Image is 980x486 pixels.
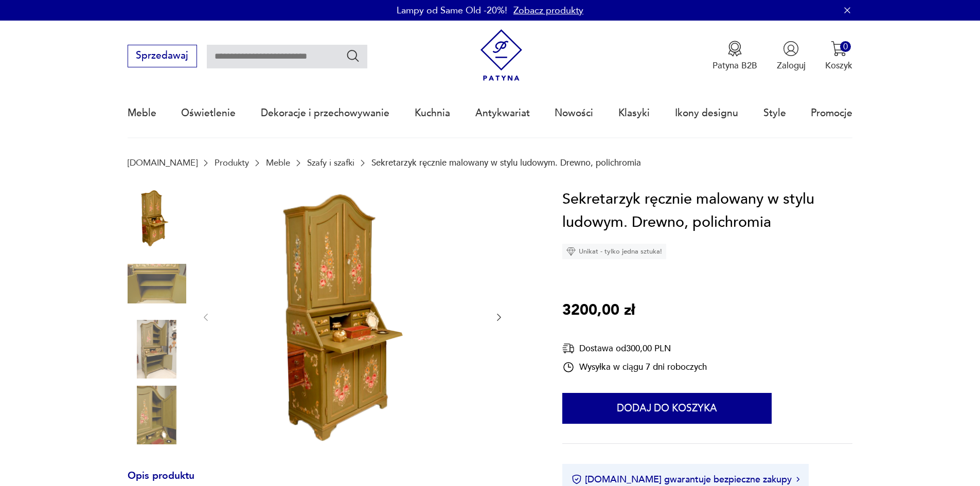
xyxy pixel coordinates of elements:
a: Nowości [555,89,593,137]
div: 0 [840,41,851,52]
p: Sekretarzyk ręcznie malowany w stylu ludowym. Drewno, polichromia [371,158,641,168]
a: Produkty [215,158,249,168]
button: Dodaj do koszyka [562,393,772,424]
img: Zdjęcie produktu Sekretarzyk ręcznie malowany w stylu ludowym. Drewno, polichromia [128,320,186,379]
a: Zobacz produkty [513,4,583,17]
a: Meble [266,158,290,168]
img: Ikona dostawy [562,342,575,355]
p: Patyna B2B [712,60,757,71]
img: Zdjęcie produktu Sekretarzyk ręcznie malowany w stylu ludowym. Drewno, polichromia [128,255,186,313]
img: Ikona koszyka [831,41,847,57]
a: Sprzedawaj [128,52,197,61]
img: Patyna - sklep z meblami i dekoracjami vintage [475,29,527,81]
a: Oświetlenie [181,89,236,137]
a: [DOMAIN_NAME] [128,158,198,168]
p: Koszyk [825,60,852,71]
div: Unikat - tylko jedna sztuka! [562,244,666,259]
img: Ikonka użytkownika [783,41,799,57]
img: Ikona diamentu [566,247,576,256]
img: Zdjęcie produktu Sekretarzyk ręcznie malowany w stylu ludowym. Drewno, polichromia [224,188,482,445]
img: Zdjęcie produktu Sekretarzyk ręcznie malowany w stylu ludowym. Drewno, polichromia [128,386,186,444]
img: Ikona medalu [727,41,743,57]
a: Ikona medaluPatyna B2B [712,41,757,71]
h1: Sekretarzyk ręcznie malowany w stylu ludowym. Drewno, polichromia [562,188,852,235]
a: Szafy i szafki [307,158,354,168]
p: Zaloguj [777,60,806,71]
img: Zdjęcie produktu Sekretarzyk ręcznie malowany w stylu ludowym. Drewno, polichromia [128,189,186,247]
a: Promocje [811,89,852,137]
img: Ikona strzałki w prawo [796,477,799,482]
button: Zaloguj [777,41,806,71]
a: Kuchnia [415,89,450,137]
a: Style [763,89,786,137]
p: Lampy od Same Old -20%! [397,4,507,17]
a: Ikony designu [675,89,738,137]
a: Klasyki [618,89,650,137]
p: 3200,00 zł [562,299,635,322]
div: Dostawa od 300,00 PLN [562,342,707,355]
a: Dekoracje i przechowywanie [261,89,389,137]
a: Antykwariat [475,89,530,137]
button: Szukaj [346,48,361,63]
img: Ikona certyfikatu [572,474,582,484]
div: Wysyłka w ciągu 7 dni roboczych [562,361,707,373]
a: Meble [128,89,156,137]
button: 0Koszyk [825,41,852,71]
button: [DOMAIN_NAME] gwarantuje bezpieczne zakupy [572,473,799,486]
button: Patyna B2B [712,41,757,71]
button: Sprzedawaj [128,45,197,67]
